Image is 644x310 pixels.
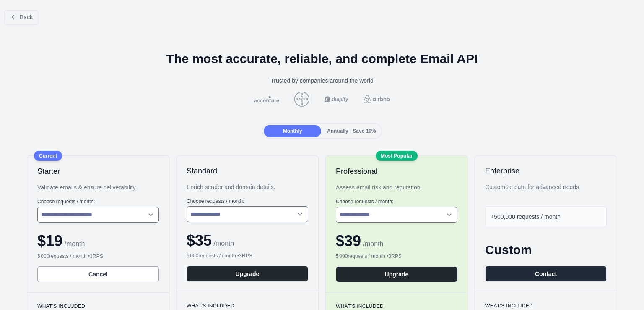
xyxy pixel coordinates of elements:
span: Monthly [283,128,302,134]
span: Annually - Save 10% [327,128,376,134]
img: airbnb [362,95,392,103]
img: bayer [293,92,311,107]
img: accenture [252,96,281,102]
img: shopify [323,96,350,102]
